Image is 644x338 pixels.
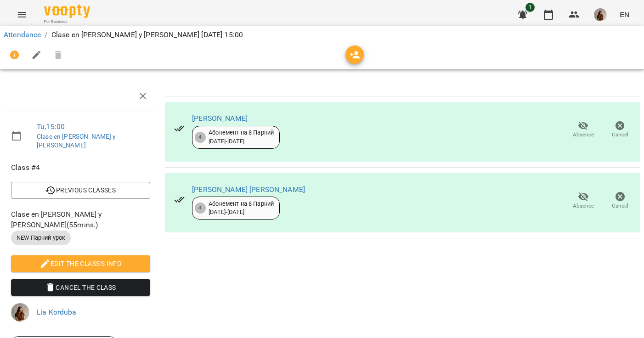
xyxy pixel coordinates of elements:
[11,4,33,26] button: Menu
[195,132,206,143] div: 4
[616,6,633,23] button: EN
[44,19,90,25] span: For Business
[4,29,640,40] nav: breadcrumb
[11,303,29,321] img: 3ce433daf340da6b7c5881d4c37f3cdb.png
[209,200,274,217] div: Абонемент на 8 Парний [DATE] - [DATE]
[11,162,150,173] span: Class #4
[11,234,71,242] span: NEW Парний урок
[602,117,638,143] button: Cancel
[602,188,638,214] button: Cancel
[594,8,607,21] img: 3ce433daf340da6b7c5881d4c37f3cdb.png
[37,122,65,131] a: Tu , 15:00
[620,10,629,19] span: EN
[192,185,305,194] a: [PERSON_NAME] [PERSON_NAME]
[4,30,41,39] a: Attendance
[37,133,116,149] a: Clase en [PERSON_NAME] y [PERSON_NAME]
[11,255,150,272] button: Edit the class's Info
[37,308,77,316] a: Lía Korduba
[209,129,274,146] div: Абонемент на 8 Парний [DATE] - [DATE]
[565,188,602,214] button: Absence
[51,29,243,40] p: Clase en [PERSON_NAME] y [PERSON_NAME] [DATE] 15:00
[612,202,628,210] span: Cancel
[573,202,594,210] span: Absence
[18,185,143,196] span: Previous Classes
[11,182,150,198] button: Previous Classes
[573,131,594,139] span: Absence
[11,279,150,296] button: Cancel the class
[45,29,47,40] li: /
[18,282,143,293] span: Cancel the class
[44,5,90,18] img: Voopty Logo
[525,3,535,12] span: 1
[565,117,602,143] button: Absence
[11,209,150,231] span: Clase en [PERSON_NAME] y [PERSON_NAME] ( 55 mins. )
[18,258,143,269] span: Edit the class's Info
[192,114,248,123] a: [PERSON_NAME]
[612,131,628,139] span: Cancel
[195,203,206,214] div: 4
